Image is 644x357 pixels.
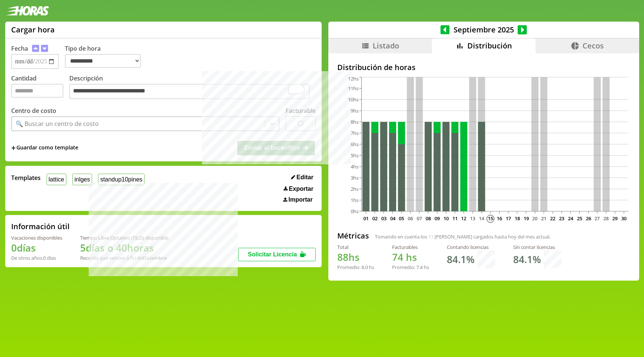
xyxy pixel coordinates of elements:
h1: 84.1 % [513,253,541,266]
span: + [11,144,16,152]
tspan: 2hs [351,186,359,192]
tspan: 10hs [348,96,359,103]
tspan: 1hs [351,197,359,203]
text: 30 [621,215,626,222]
span: 7.4 [416,264,423,271]
span: 88 [337,250,348,264]
tspan: 7hs [351,130,359,136]
label: Fecha [11,44,28,53]
div: Recordá que vencen a fin de [80,255,168,261]
button: Exportar [281,185,316,193]
span: Septiembre 2025 [449,25,518,35]
div: Facturables [392,244,429,250]
tspan: 12hs [348,75,359,82]
text: 28 [603,215,609,222]
tspan: 4hs [351,163,359,170]
text: 13 [470,215,475,222]
tspan: 5hs [351,152,359,159]
text: 12 [461,215,466,222]
button: lattice [47,174,66,185]
h1: hs [337,250,374,264]
label: Centro de costo [11,107,56,115]
div: Sin contar licencias [513,244,562,250]
text: 06 [408,215,413,222]
button: standup10pines [98,174,145,185]
text: 23 [559,215,564,222]
button: inlges [72,174,92,185]
text: 29 [612,215,618,222]
div: Promedio: hs [392,264,429,271]
span: Importar [288,196,313,203]
text: 21 [541,215,546,222]
text: 17 [505,215,511,222]
span: Templates [11,174,41,182]
h1: 5 días o 40 horas [80,241,168,255]
label: Descripción [69,74,316,101]
h2: Métricas [337,231,369,241]
text: 15 [488,215,493,222]
label: Cantidad [11,74,69,101]
text: 16 [496,215,502,222]
h2: Información útil [11,221,70,231]
text: 20 [532,215,537,222]
text: 01 [363,215,368,222]
span: 8.0 [362,264,368,271]
text: 09 [434,215,439,222]
h1: 84.1 % [447,253,474,266]
div: Contando licencias [447,244,495,250]
div: Tiempo Libre Optativo (TiLO) disponible [80,234,168,241]
input: Cantidad [11,84,63,98]
h1: hs [392,250,429,264]
span: Editar [297,174,313,181]
text: 25 [577,215,582,222]
text: 14 [479,215,484,222]
tspan: 6hs [351,141,359,148]
span: Tomando en cuenta los [PERSON_NAME] cargados hasta hoy del mes actual. [375,233,550,240]
div: Vacaciones disponibles [11,234,62,241]
span: Exportar [289,186,313,192]
text: 27 [594,215,600,222]
text: 07 [417,215,422,222]
text: 05 [399,215,404,222]
text: 22 [550,215,555,222]
span: 74 [392,250,403,264]
text: 18 [514,215,520,222]
div: 🔍 Buscar un centro de costo [16,120,99,128]
textarea: To enrich screen reader interactions, please activate Accessibility in Grammarly extension settings [69,84,310,99]
text: 19 [523,215,528,222]
h1: 0 días [11,241,62,255]
div: Promedio: hs [337,264,374,271]
tspan: 0hs [351,208,359,215]
span: Distribución [467,41,512,51]
text: 04 [390,215,395,222]
div: De otros años: 0 días [11,255,62,261]
text: 26 [585,215,591,222]
div: Total [337,244,374,250]
span: 11 [428,233,433,240]
h2: Distribución de horas [337,62,630,72]
text: 24 [568,215,573,222]
img: logotipo [6,6,49,16]
tspan: 11hs [348,85,359,92]
label: Facturable [285,107,316,115]
span: Cecos [583,41,604,51]
select: Tipo de hora [65,54,141,68]
span: Solicitar Licencia [248,251,297,258]
text: 10 [443,215,448,222]
text: 02 [372,215,377,222]
text: 11 [452,215,457,222]
h1: Cargar hora [11,25,55,35]
text: 03 [381,215,386,222]
span: Listado [373,41,399,51]
text: 08 [426,215,431,222]
button: Solicitar Licencia [238,248,316,261]
label: Tipo de hora [65,44,147,69]
b: Diciembre [143,255,167,261]
tspan: 8hs [351,119,359,125]
tspan: 3hs [351,174,359,181]
tspan: 9hs [351,107,359,114]
button: Editar [289,174,316,181]
span: +Guardar como template [11,144,78,152]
